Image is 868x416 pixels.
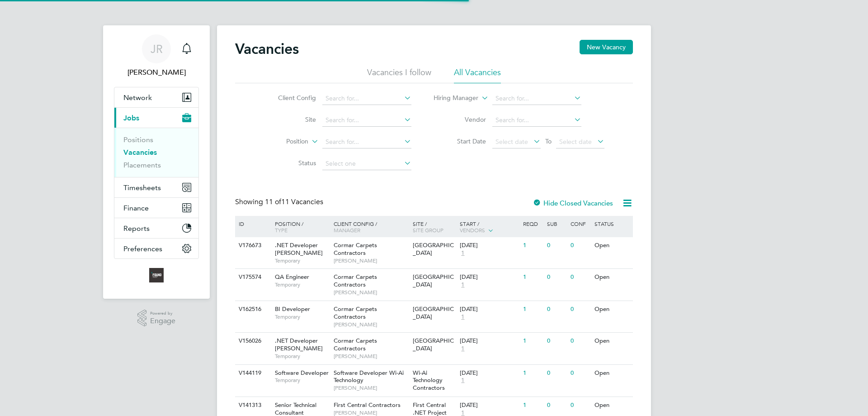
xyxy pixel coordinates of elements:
[264,159,316,167] label: Status
[114,67,199,78] span: James Rogers
[592,333,632,349] div: Open
[137,310,176,327] a: Powered byEngage
[521,301,544,318] div: 1
[460,345,466,353] span: 1
[454,67,501,83] li: All Vacancies
[460,306,519,313] div: [DATE]
[123,93,152,102] span: Network
[275,281,329,288] span: Temporary
[114,239,198,258] button: Preferences
[334,321,408,328] span: [PERSON_NAME]
[568,216,592,231] div: Conf
[460,273,519,281] div: [DATE]
[580,40,633,54] button: New Vacancy
[236,365,268,382] div: V144119
[114,198,198,218] button: Finance
[592,216,632,231] div: Status
[322,92,411,105] input: Search for...
[275,337,323,352] span: .NET Developer [PERSON_NAME]
[410,216,458,238] div: Site /
[460,402,519,409] div: [DATE]
[413,305,454,320] span: [GEOGRAPHIC_DATA]
[592,237,632,254] div: Open
[334,226,360,234] span: Manager
[114,108,198,128] button: Jobs
[123,135,153,144] a: Positions
[150,317,175,325] span: Engage
[268,216,331,238] div: Position /
[114,128,198,177] div: Jobs
[123,161,161,169] a: Placements
[592,269,632,286] div: Open
[334,257,408,264] span: [PERSON_NAME]
[265,197,323,206] span: 11 Vacancies
[568,301,592,318] div: 0
[275,377,329,384] span: Temporary
[460,377,466,384] span: 1
[334,337,377,352] span: Cormar Carpets Contractors
[322,158,411,170] input: Select one
[334,241,377,257] span: Cormar Carpets Contractors
[568,237,592,254] div: 0
[521,365,544,382] div: 1
[236,237,268,254] div: V176673
[236,333,268,349] div: V156026
[334,369,404,384] span: Software Developer Wi-Ai Technology
[123,204,149,212] span: Finance
[492,114,581,127] input: Search for...
[460,313,466,321] span: 1
[151,43,163,55] span: JR
[235,197,325,207] div: Showing
[413,241,454,257] span: [GEOGRAPHIC_DATA]
[235,40,299,58] h2: Vacancies
[275,305,310,313] span: BI Developer
[492,92,581,105] input: Search for...
[265,197,281,206] span: 11 of
[236,301,268,318] div: V162516
[275,226,288,234] span: Type
[275,369,329,377] span: Software Developer
[568,333,592,349] div: 0
[545,397,568,414] div: 0
[426,94,478,103] label: Hiring Manager
[545,333,568,349] div: 0
[264,94,316,102] label: Client Config
[545,237,568,254] div: 0
[521,397,544,414] div: 1
[568,365,592,382] div: 0
[495,138,528,146] span: Select date
[413,369,445,392] span: Wi-Ai Technology Contractors
[275,257,329,264] span: Temporary
[114,34,199,78] a: JR[PERSON_NAME]
[334,384,408,392] span: [PERSON_NAME]
[460,242,519,249] div: [DATE]
[545,269,568,286] div: 0
[559,138,592,146] span: Select date
[460,337,519,345] div: [DATE]
[275,273,309,281] span: QA Engineer
[545,301,568,318] div: 0
[542,135,554,147] span: To
[123,114,139,122] span: Jobs
[521,269,544,286] div: 1
[123,244,162,253] span: Preferences
[460,226,485,234] span: Vendors
[236,397,268,414] div: V141313
[334,305,377,320] span: Cormar Carpets Contractors
[592,365,632,382] div: Open
[434,115,486,124] label: Vendor
[413,337,454,352] span: [GEOGRAPHIC_DATA]
[521,216,544,231] div: Reqd
[367,67,431,83] li: Vacancies I follow
[533,199,613,207] label: Hide Closed Vacancies
[103,25,210,299] nav: Main navigation
[434,137,486,145] label: Start Date
[331,216,410,238] div: Client Config /
[149,268,164,282] img: foundtalent-logo-retina.png
[592,301,632,318] div: Open
[114,218,198,238] button: Reports
[123,148,157,157] a: Vacancies
[334,353,408,360] span: [PERSON_NAME]
[334,289,408,296] span: [PERSON_NAME]
[334,273,377,288] span: Cormar Carpets Contractors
